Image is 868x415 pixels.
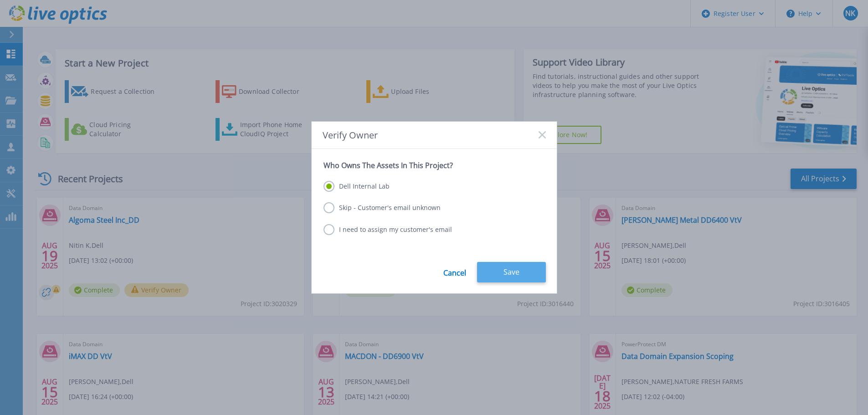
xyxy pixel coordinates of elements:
[324,224,452,235] label: I need to assign my customer's email
[477,262,546,282] button: Save
[323,130,378,140] span: Verify Owner
[443,262,466,282] a: Cancel
[324,202,441,213] label: Skip - Customer's email unknown
[324,181,390,192] label: Dell Internal Lab
[324,161,545,170] p: Who Owns The Assets In This Project?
